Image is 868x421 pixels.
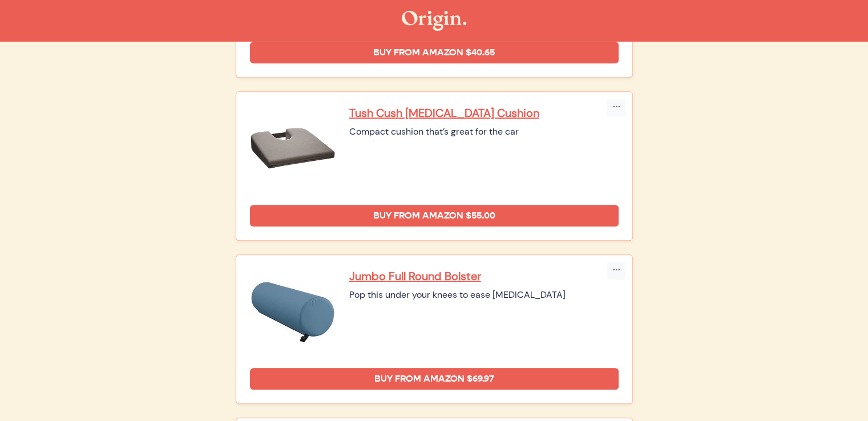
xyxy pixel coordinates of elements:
a: Jumbo Full Round Bolster [349,269,619,284]
a: Tush Cush [MEDICAL_DATA] Cushion [349,106,619,120]
img: Tush Cush Coccyx Cushion [250,106,336,191]
img: Jumbo Full Round Bolster [250,269,336,354]
a: Buy from Amazon $69.97 [250,368,619,390]
a: Buy from Amazon $55.00 [250,205,619,226]
a: Buy from Amazon $40.65 [250,42,619,63]
div: Compact cushion that’s great for the car [349,125,619,139]
img: The Origin Shop [402,11,466,31]
div: Pop this under your knees to ease [MEDICAL_DATA] [349,288,619,302]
